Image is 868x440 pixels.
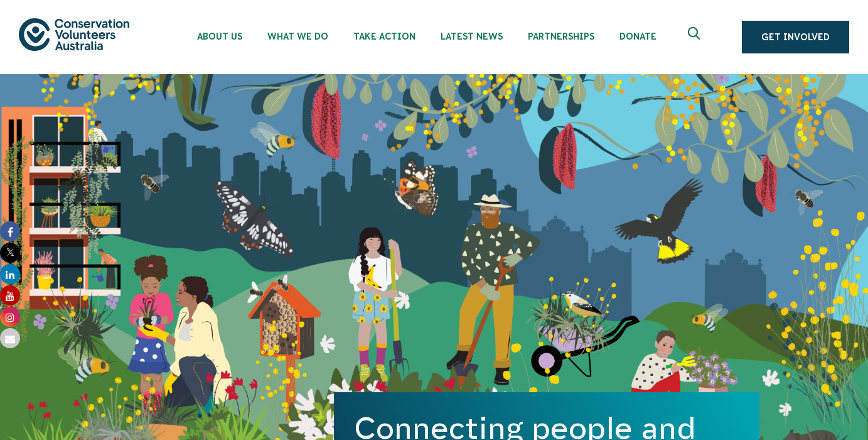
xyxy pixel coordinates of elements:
span: Take Action [353,31,415,41]
a: Get Involved [742,21,849,53]
span: Partnerships [528,31,594,41]
span: Latest News [441,31,503,41]
span: What We Do [267,31,328,41]
span: About Us [197,31,242,41]
img: logo.svg [19,18,129,50]
button: Expand search box Close search box [680,22,710,52]
span: Donate [619,31,656,41]
span: Expand search box [688,27,704,47]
